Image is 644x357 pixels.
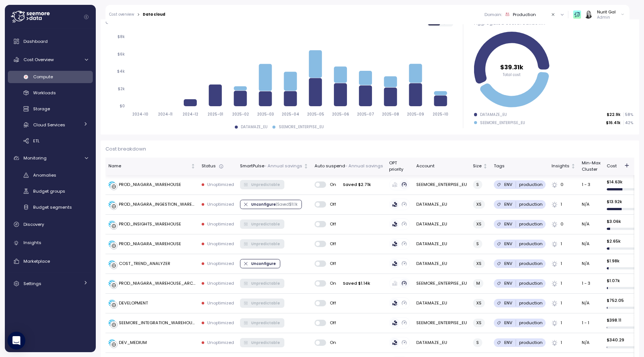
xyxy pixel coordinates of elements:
span: Dashboard [23,38,48,44]
span: On [326,181,336,187]
p: production [519,339,543,345]
div: Cost [607,163,643,170]
div: 1 [552,201,576,208]
td: N/A [579,254,603,274]
span: XS [476,200,482,208]
div: PROD_NIAGARA_WAREHOUSE [119,181,181,188]
p: | Saved $ 11.1k [276,202,297,207]
div: Status [202,163,234,170]
div: 0 [552,221,576,228]
tspan: $4k [117,69,125,74]
div: Nurit Gal [597,9,616,15]
p: production [519,260,543,266]
p: ENV [504,201,512,207]
tspan: $0 [120,104,125,109]
p: production [519,201,543,207]
div: PROD_NIAGARA_WAREHOUSE [119,241,181,247]
button: Collapse navigation [82,14,91,20]
span: Compute [33,74,53,80]
tspan: 2025-01 [208,112,223,117]
div: Saved $1.14k [340,280,373,287]
td: SEEMORE_ENTERPISE_EU [413,274,470,294]
div: PROD_INSIGHTS_WAREHOUSE [119,221,181,228]
div: Open Intercom Messenger [7,332,25,350]
div: Data cloud [143,13,165,16]
td: N/A [579,294,603,313]
p: Unoptimized [207,320,234,326]
a: Workloads [8,87,93,99]
span: Settings [23,281,41,287]
a: Anomalies [8,169,93,181]
span: XS [476,319,482,327]
a: Cloud Services [8,119,93,131]
span: Off [326,320,336,326]
a: Budget segments [8,201,93,213]
p: Unoptimized [207,339,234,345]
span: M [476,279,480,287]
span: Off [326,201,336,207]
p: - Annual savings [345,163,383,170]
button: Unpredictable [240,318,284,327]
button: Unpredictable [240,180,284,189]
tspan: 2025-04 [282,112,299,117]
span: S [476,181,479,189]
span: Marketplace [23,258,50,264]
button: Clear value [550,11,557,18]
div: DATAMAZE_EU [241,124,268,130]
td: DATAMAZE_EU [413,234,470,254]
p: $22.9k [607,112,621,117]
tspan: 2025-08 [382,112,399,117]
div: DEVELOPMENT [119,300,148,307]
button: Unpredictable [240,338,284,347]
p: Unoptimized [207,300,234,306]
th: SmartPulse- Annual savingsNot sorted [237,158,312,175]
div: 1 [552,241,576,247]
span: Discovery [23,221,44,227]
span: S [476,240,479,248]
button: Unpredictable [240,298,284,307]
tspan: $6k [117,52,125,57]
div: 1 [552,320,576,326]
div: PROD_NIAGARA_WAREHOUSE_ARCH [119,280,196,287]
p: 58 % [624,112,633,117]
span: Unpredictable [251,279,280,287]
button: Unconfigure [240,259,280,268]
div: 1 [552,339,576,346]
a: Settings [8,276,93,291]
p: ENV [504,260,512,266]
span: Off [326,300,336,306]
p: Unoptimized [207,280,234,286]
span: Insights [23,240,41,246]
p: Domain : [484,12,502,18]
p: $16.41k [606,120,621,126]
td: N/A [579,234,603,254]
p: ENV [504,221,512,227]
div: Production [513,12,536,18]
tspan: 2025-06 [332,112,349,117]
p: ENV [504,300,512,306]
div: PROD_NIAGARA_INGESTION_WAREHOUSE [119,201,196,208]
div: Tags [494,163,546,170]
p: Unoptimized [207,241,234,247]
div: 1 [552,280,576,287]
span: XS [476,299,482,307]
span: Unpredictable [251,319,280,327]
p: production [519,280,543,286]
a: Budget groups [8,185,93,198]
div: OPT priority [389,160,410,173]
button: Unconfigure |Saved$11.1k [240,200,302,209]
span: On [326,280,336,286]
span: Cloud Services [33,122,65,128]
span: Unpredictable [251,338,280,347]
span: Unpredictable [251,299,280,307]
div: Name [108,163,189,170]
td: 1 - 3 [579,274,603,294]
a: Cost Overview [8,52,93,67]
a: Cost overview [109,13,134,16]
span: Unpredictable [251,220,280,228]
a: ETL [8,135,93,147]
p: Unoptimized [207,201,234,207]
span: Off [326,241,336,247]
div: SEEMORE_ENTERPISE_EU [480,120,525,126]
a: Monitoring [8,151,93,165]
